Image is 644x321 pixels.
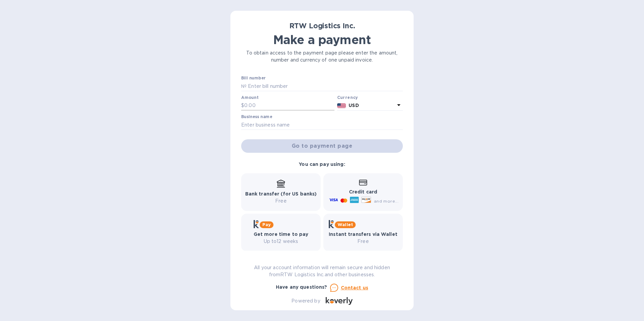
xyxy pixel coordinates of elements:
p: $ [241,102,244,109]
label: Amount [241,96,258,100]
label: Business name [241,115,272,119]
label: Bill number [241,76,265,80]
h1: Make a payment [241,33,403,47]
b: USD [349,103,359,108]
input: Enter business name [241,120,403,130]
p: Powered by [291,297,320,305]
b: Have any questions? [276,284,327,290]
b: Credit card [349,189,377,194]
p: № [241,83,247,90]
p: Free [329,238,397,245]
p: Free [245,198,317,205]
p: Up to 12 weeks [254,238,309,245]
input: Enter bill number [247,81,403,91]
p: To obtain access to the payment page please enter the amount, number and currency of one unpaid i... [241,49,403,64]
input: 0.00 [244,101,334,111]
b: Currency [337,95,358,100]
b: Bank transfer (for US banks) [245,191,317,197]
b: Get more time to pay [254,231,309,237]
u: Contact us [341,285,368,290]
p: All your account information will remain secure and hidden from RTW Logistics Inc. and other busi... [241,264,403,278]
b: RTW Logistics Inc. [289,22,355,30]
b: Wallet [337,222,353,227]
b: Pay [262,222,271,227]
b: You can pay using: [299,162,345,167]
b: Instant transfers via Wallet [329,231,397,237]
span: and more... [374,199,398,204]
img: USD [337,103,346,108]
